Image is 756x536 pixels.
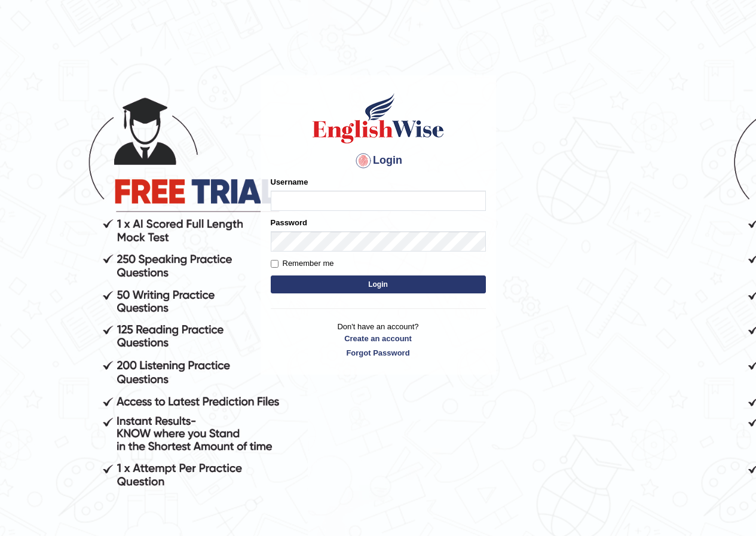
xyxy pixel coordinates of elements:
[271,176,308,188] label: Username
[271,275,486,293] button: Login
[271,258,334,269] label: Remember me
[271,347,486,359] a: Forgot Password
[271,321,486,358] p: Don't have an account?
[271,260,278,268] input: Remember me
[271,151,486,170] h4: Login
[310,91,446,145] img: Logo of English Wise sign in for intelligent practice with AI
[271,217,307,228] label: Password
[271,333,486,344] a: Create an account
